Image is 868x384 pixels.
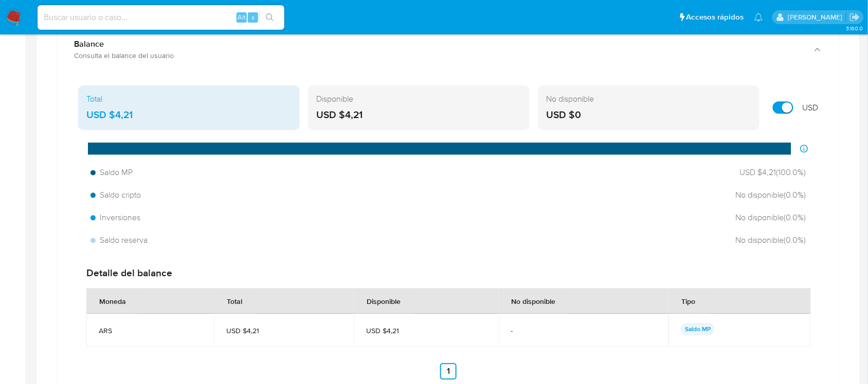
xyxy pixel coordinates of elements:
[259,10,280,25] button: search-icon
[686,12,744,23] span: Accesos rápidos
[251,12,255,22] span: s
[849,12,860,23] a: Salir
[846,24,863,32] span: 3.160.0
[38,11,284,24] input: Buscar usuario o caso...
[788,12,846,22] p: emmanuel.vitiello@mercadolibre.com
[754,13,763,22] a: Notificaciones
[238,12,246,22] span: Alt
